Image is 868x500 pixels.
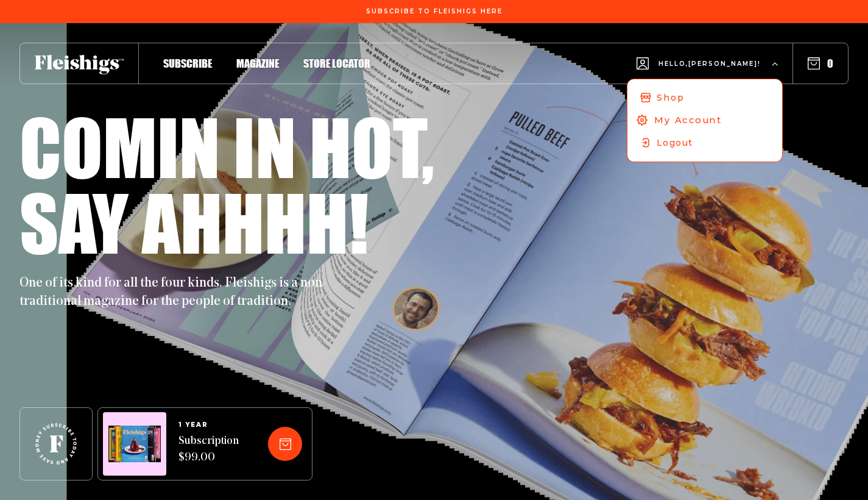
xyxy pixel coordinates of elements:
img: Magazines image [108,426,161,463]
a: 1 YEARSubscription $99.00 [178,421,239,466]
p: One of its kind for all the four kinds. Fleishigs is a non-traditional magazine for the people of... [19,274,336,311]
h1: Comin in hot, [19,109,434,184]
a: Store locator [303,55,370,71]
a: Subscribe [163,55,212,71]
span: Hello, [PERSON_NAME] ! [658,59,761,88]
span: My Account [654,113,722,127]
a: My Account [624,109,786,132]
a: Shop [627,87,782,109]
span: Logout [657,137,693,149]
span: Magazine [236,57,279,70]
span: Subscription $99.00 [178,434,239,466]
a: Subscribe To Fleishigs Here [364,8,505,14]
a: Magazine [236,55,279,71]
span: Subscribe [163,57,212,70]
button: 0 [808,57,833,70]
span: Subscribe To Fleishigs Here [366,8,503,15]
button: Hello,[PERSON_NAME]!ShopMy AccountLogout [637,40,778,88]
a: Logout [627,132,782,154]
span: 1 YEAR [178,421,239,429]
span: Store locator [303,57,370,70]
h1: Say ahhhh! [19,184,369,260]
span: Shop [657,91,685,104]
